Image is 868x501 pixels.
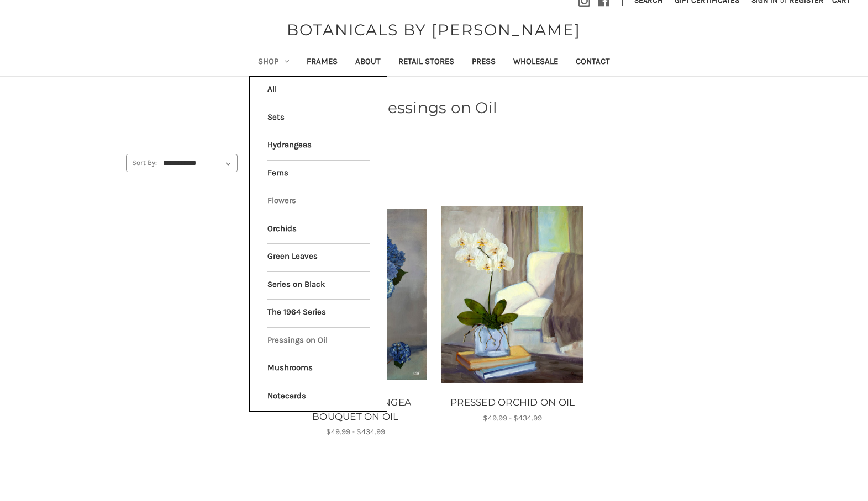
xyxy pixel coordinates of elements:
[441,206,583,383] img: Unframed
[267,244,370,271] a: Green Leaves
[440,396,585,410] a: PRESSED ORCHID ON OIL, Price range from $49.99 to $434.99
[267,300,370,327] a: The 1964 Series
[346,49,390,76] a: About
[249,49,298,76] a: Shop
[267,383,370,411] a: Notecards
[267,132,370,160] a: Hydrangeas
[267,105,370,132] a: Sets
[441,201,583,388] a: PRESSED ORCHID ON OIL, Price range from $49.99 to $434.99
[483,413,542,423] span: $49.99 - $434.99
[281,18,586,41] a: BOTANICALS BY [PERSON_NAME]
[267,355,370,383] a: Mushrooms
[267,328,370,355] a: Pressings on Oil
[267,188,370,216] a: Flowers
[127,154,157,171] label: Sort By:
[326,427,385,436] span: $49.99 - $434.99
[267,161,370,188] a: Ferns
[567,49,619,76] a: Contact
[298,49,346,76] a: Frames
[267,272,370,300] a: Series on Black
[126,96,743,119] h1: Pressings on Oil
[504,49,567,76] a: Wholesale
[463,49,504,76] a: Press
[267,216,370,244] a: Orchids
[390,49,463,76] a: Retail Stores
